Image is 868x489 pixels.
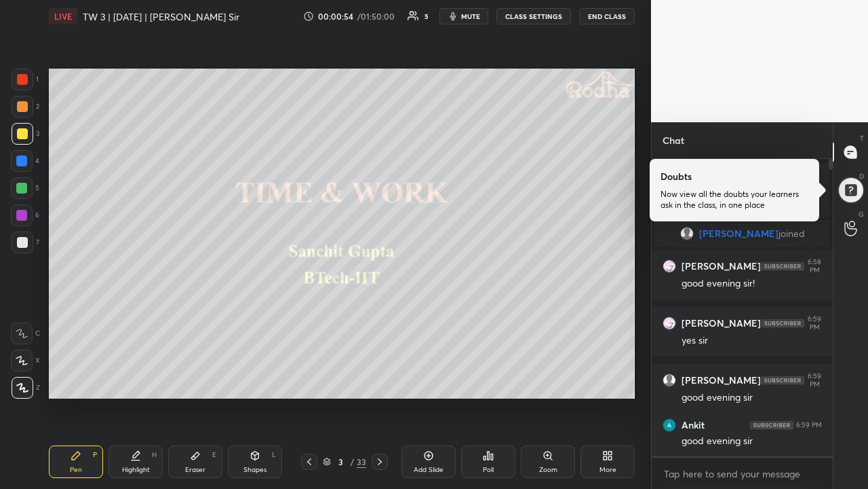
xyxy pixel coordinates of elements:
[682,317,761,329] h6: [PERSON_NAME]
[357,456,366,468] div: 33
[152,452,157,458] div: H
[682,277,822,291] div: good evening sir!
[682,374,761,386] h6: [PERSON_NAME]
[243,467,267,473] div: Shapes
[12,123,39,145] div: 3
[778,228,805,239] span: joined
[796,421,822,429] div: 6:59 PM
[93,452,97,458] div: P
[496,8,571,24] button: CLASS SETTINGS
[122,467,150,473] div: Highlight
[699,228,778,239] span: [PERSON_NAME]
[682,334,822,348] div: yes sir
[185,467,205,473] div: Eraser
[11,150,39,172] div: 4
[807,315,822,331] div: 6:59 PM
[750,421,793,429] img: 4P8fHbbgJtejmAAAAAElFTkSuQmCC
[859,209,864,219] p: G
[539,467,557,473] div: Zoom
[439,8,488,24] button: mute
[461,12,480,21] span: mute
[425,13,429,20] div: 5
[860,133,864,143] p: T
[652,160,833,456] div: grid
[682,435,822,448] div: good evening sir
[11,323,40,344] div: C
[663,317,675,329] img: thumbnail.jpg
[761,376,804,384] img: 4P8fHbbgJtejmAAAAAElFTkSuQmCC
[663,419,675,431] img: thumbnail.jpg
[682,391,822,405] div: good evening sir
[11,204,39,226] div: 6
[11,350,40,372] div: X
[350,458,354,466] div: /
[12,232,39,253] div: 7
[579,8,635,24] button: END CLASS
[652,122,695,158] p: Chat
[682,419,705,431] h6: Ankit
[680,227,694,240] img: default.png
[761,319,804,327] img: 4P8fHbbgJtejmAAAAAElFTkSuQmCC
[12,96,39,117] div: 2
[272,452,276,458] div: L
[212,452,216,458] div: E
[859,171,864,181] p: D
[70,467,82,473] div: Pen
[807,372,822,388] div: 6:59 PM
[83,10,239,23] h4: TW 3 | [DATE] | [PERSON_NAME] Sir
[414,467,443,473] div: Add Slide
[11,177,39,199] div: 5
[12,377,40,399] div: Z
[761,262,804,270] img: 4P8fHbbgJtejmAAAAAElFTkSuQmCC
[12,69,39,90] div: 1
[807,258,822,274] div: 6:58 PM
[663,374,675,386] img: default.png
[334,458,347,466] div: 3
[483,467,494,473] div: Poll
[663,260,675,272] img: thumbnail.jpg
[49,8,77,24] div: LIVE
[599,467,616,473] div: More
[682,260,761,272] h6: [PERSON_NAME]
